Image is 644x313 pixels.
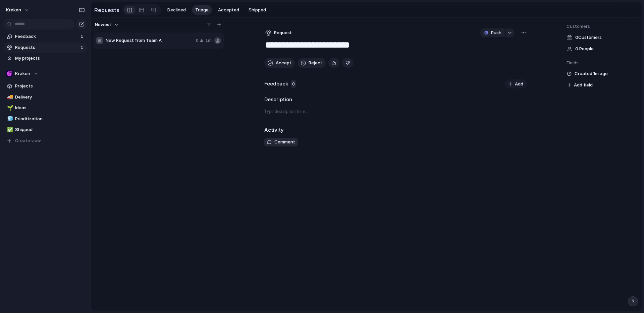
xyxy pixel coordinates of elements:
h2: Requests [94,6,119,14]
button: Triage [192,5,212,15]
button: Push [480,28,505,37]
a: Feedback1 [3,32,87,42]
div: 🌱 [7,104,12,112]
span: Accepted [218,7,239,13]
span: Add [515,81,523,87]
span: New Request from Team A [106,37,193,44]
button: Add field [567,81,594,89]
a: ✅Shipped [3,125,87,135]
button: Comment [264,138,298,146]
span: Triage [195,7,209,13]
span: 1 [80,33,85,40]
span: 0 Customer s [575,34,602,41]
h2: Description [264,96,527,104]
span: Reject [309,60,322,66]
span: 0 People [575,46,594,52]
span: Kraken [15,70,30,77]
button: Accepted [215,5,243,15]
h2: Activity [264,126,284,134]
a: Requests1 [3,43,87,53]
span: Prioritization [15,116,85,122]
a: 🌱Ideas [3,103,87,113]
span: 0 [196,37,199,44]
div: 🚚 [7,93,12,101]
span: 1m [205,37,212,44]
button: Kraken [3,69,87,79]
span: 1 [80,44,85,51]
div: ✅ [7,126,12,134]
span: My projects [15,55,85,62]
span: Shipped [15,126,85,133]
span: Create view [15,137,41,144]
button: Shipped [245,5,269,15]
a: Projects [3,81,87,91]
span: Created 1m ago [575,70,608,77]
a: 🧊Prioritization [3,114,87,124]
a: My projects [3,53,87,63]
button: 🌱 [6,105,13,111]
span: Customers [567,23,636,30]
span: Add field [574,82,593,88]
h2: Feedback [264,80,288,88]
span: Delivery [15,94,85,101]
button: Reject [298,58,326,68]
button: ✅ [6,126,13,133]
div: 🧊 [7,115,12,123]
span: Feedback [15,33,78,40]
span: Requests [15,44,78,51]
span: Fields [567,60,636,66]
span: Accept [276,60,291,66]
span: Kraken [6,7,21,13]
span: Newest [95,21,111,28]
button: Add [504,79,527,89]
span: Declined [167,7,186,13]
button: Declined [164,5,189,15]
button: 🚚 [6,94,13,101]
span: Ideas [15,105,85,111]
span: 0 [291,80,296,88]
button: Newest [94,20,120,29]
button: Kraken [3,5,33,15]
button: Create view [3,136,87,146]
span: Push [491,29,501,36]
span: Comment [274,139,295,145]
a: 🚚Delivery [3,92,87,102]
span: Request [274,29,292,36]
button: 🧊 [6,116,13,122]
button: Accept [264,58,295,68]
span: Projects [15,83,85,89]
button: Request [264,28,293,37]
span: Shipped [249,7,266,13]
